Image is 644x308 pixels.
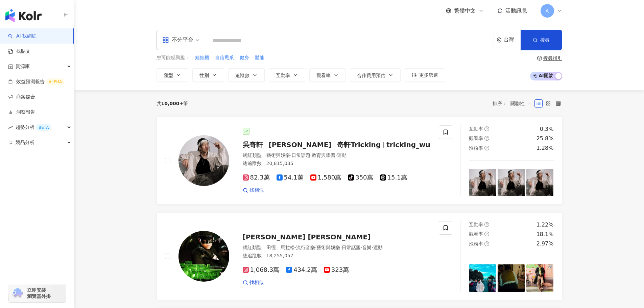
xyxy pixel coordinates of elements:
[348,174,373,181] span: 350萬
[8,109,35,116] a: 洞察報告
[195,54,210,62] button: 娃娃機
[8,94,35,100] a: 商案媒合
[498,264,525,292] img: post-image
[157,117,562,205] a: KOL Avatar吳奇軒[PERSON_NAME]奇軒Trickingtricking_wu網紅類型：藝術與娛樂·日常話題·教育與學習·運動總追蹤數：20,815,03582.3萬54.1萬1...
[192,68,224,82] button: 性別
[405,68,445,82] button: 更多篩選
[5,9,42,22] img: logo
[469,169,496,196] img: post-image
[157,54,190,61] span: 您可能感興趣：
[498,169,525,196] img: post-image
[239,54,249,62] button: 健身
[277,174,304,181] span: 54.1萬
[276,73,290,78] span: 互動率
[9,284,66,302] a: chrome extension立即安裝 瀏覽器外掛
[536,231,554,238] div: 18.1%
[11,288,24,299] img: chrome extension
[337,141,381,149] span: 奇軒Tricking
[350,68,401,82] button: 合作費用預估
[249,279,264,286] span: 找相似
[243,174,270,181] span: 82.3萬
[199,73,209,78] span: 性別
[386,141,430,149] span: tricking_wu
[269,68,305,82] button: 互動率
[484,146,489,150] span: question-circle
[36,124,51,131] div: BETA
[505,7,527,14] span: 活動訊息
[521,30,562,50] button: 搜尋
[484,126,489,131] span: question-circle
[249,187,264,194] span: 找相似
[162,37,169,43] span: appstore
[16,120,51,135] span: 趨勢分析
[546,7,549,15] span: A
[469,136,483,141] span: 觀看率
[157,213,562,300] a: KOL Avatar[PERSON_NAME] [PERSON_NAME]網紅類型：田徑、馬拉松·流行音樂·藝術與娛樂·日常話題·音樂·運動總追蹤數：18,255,0571,068.3萬434....
[290,152,291,158] span: ·
[536,221,554,229] div: 1.22%
[361,245,362,250] span: ·
[484,136,489,141] span: question-circle
[178,135,229,186] img: KOL Avatar
[8,125,13,130] span: rise
[266,245,295,250] span: 田徑、馬拉松
[469,264,496,292] img: post-image
[380,174,407,181] span: 15.1萬
[484,222,489,227] span: question-circle
[536,144,554,152] div: 1.28%
[316,73,331,78] span: 觀看率
[536,240,554,247] div: 2.97%
[504,37,521,43] div: 台灣
[266,152,290,158] span: 藝術與娛樂
[537,56,542,61] span: question-circle
[243,279,264,286] a: 找相似
[337,152,347,158] span: 運動
[243,233,371,241] span: [PERSON_NAME] [PERSON_NAME]
[312,152,335,158] span: 教育與學習
[309,68,346,82] button: 觀看率
[164,73,173,78] span: 類型
[296,245,315,250] span: 流行音樂
[243,152,431,159] div: 網紅類型 ：
[215,54,234,62] button: 自信甩爪
[269,141,332,149] span: [PERSON_NAME]
[540,37,550,43] span: 搜尋
[178,231,229,282] img: KOL Avatar
[419,72,438,78] span: 更多篩選
[469,126,483,132] span: 互動率
[484,232,489,236] span: question-circle
[536,135,554,142] div: 25.8%
[286,266,317,274] span: 434.2萬
[228,68,265,82] button: 追蹤數
[8,78,65,85] a: 效益預測報告ALPHA
[243,244,431,251] div: 網紅類型 ：
[362,245,372,250] span: 音樂
[342,245,361,250] span: 日常話題
[255,54,265,62] button: 體能
[316,245,340,250] span: 藝術與娛樂
[310,174,341,181] span: 1,580萬
[526,169,554,196] img: post-image
[195,54,209,61] span: 娃娃機
[484,241,489,246] span: question-circle
[295,245,296,250] span: ·
[324,266,349,274] span: 323萬
[157,68,188,82] button: 類型
[493,98,534,109] div: 排序：
[540,125,554,133] div: 0.3%
[16,135,34,150] span: 競品分析
[526,264,554,292] img: post-image
[315,245,316,250] span: ·
[469,222,483,227] span: 互動率
[340,245,341,250] span: ·
[291,152,310,158] span: 日常話題
[469,145,483,151] span: 漲粉率
[497,38,502,43] span: environment
[8,33,37,40] a: searchAI 找網紅
[454,7,476,15] span: 繁體中文
[8,48,30,55] a: 找貼文
[243,141,263,149] span: 吳奇軒
[335,152,337,158] span: ·
[372,245,373,250] span: ·
[543,55,562,61] div: 搜尋指引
